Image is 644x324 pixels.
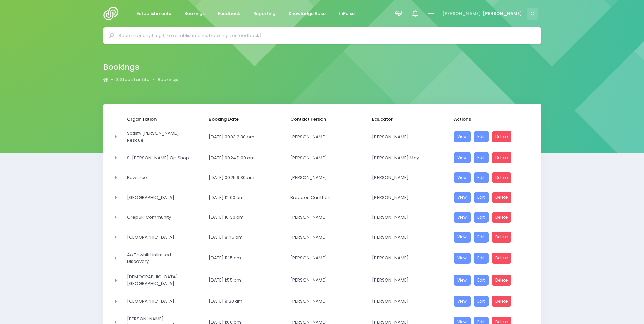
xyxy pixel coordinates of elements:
a: Knowledge Base [283,7,331,20]
span: C [527,8,538,20]
span: 3 Steps for Life [116,76,149,83]
span: Knowledge Base [289,10,326,17]
span: Bookings [184,10,205,17]
span: InPulse [339,10,355,17]
a: Feedback [213,7,246,20]
span: Reporting [253,10,275,17]
img: Logo [103,7,123,20]
a: InPulse [333,7,361,20]
h2: Bookings [103,62,172,72]
input: Search for anything (like establishments, bookings, or feedback) [118,31,532,41]
a: Establishments [131,7,177,20]
a: Reporting [248,7,281,20]
a: Bookings [158,76,178,83]
span: [PERSON_NAME] [483,10,522,17]
span: Feedback [218,10,240,17]
a: Bookings [179,7,210,20]
span: Establishments [136,10,171,17]
span: [PERSON_NAME], [442,10,482,17]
